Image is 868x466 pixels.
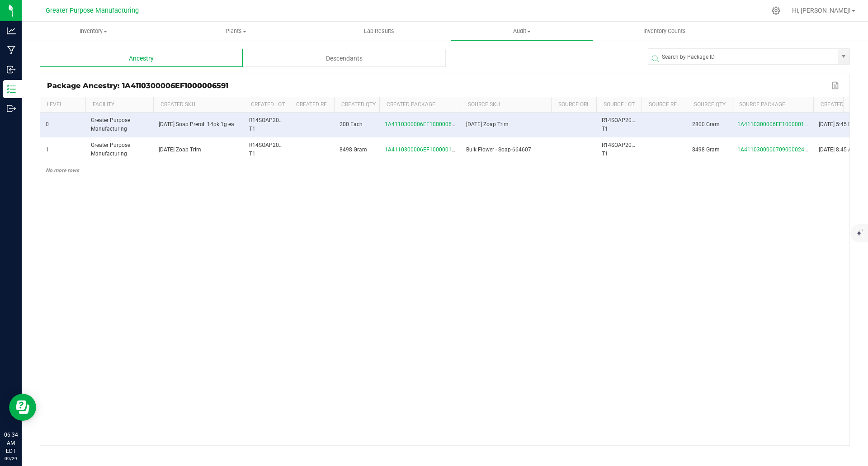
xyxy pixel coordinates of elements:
inline-svg: Outbound [7,104,16,113]
span: [DATE] 5:45 PM EDT [819,121,868,127]
a: Audit [450,22,593,41]
span: 1A4110300000709000024835 [737,146,814,153]
span: 8498 Gram [340,146,367,153]
span: Greater Purpose Manufacturing [91,117,130,132]
span: 1 [46,146,49,153]
span: 1A4110300006EF1000001429 [737,121,814,127]
a: Plants [165,22,307,41]
div: Manage settings [770,6,782,15]
th: Source Lot [596,97,642,113]
span: 1A4110300006EF1000001429 [385,146,461,153]
th: Created Ref Field [289,97,334,113]
span: Inventory Counts [631,27,698,35]
th: Level [40,97,85,113]
span: Lab Results [352,27,406,35]
a: Inventory Counts [593,22,736,41]
th: Source SKU [461,97,551,113]
inline-svg: Inventory [7,85,16,94]
div: Package Ancestry: 1A4110300006EF1000006591 [47,81,829,90]
span: R14SOAP20250220-T1 [249,142,299,157]
a: Inventory [22,22,165,41]
span: [DATE] Soap Preroll 14pk 1g ea [159,121,234,127]
inline-svg: Manufacturing [7,46,16,55]
span: Plants [165,27,307,35]
span: 2800 Gram [692,121,720,127]
span: 200 Each [340,121,363,127]
span: R14SOAP20250220-T1 [602,117,652,132]
inline-svg: Analytics [7,26,16,35]
span: [DATE] Zoap Trim [159,146,201,153]
div: Ancestry [40,49,243,67]
th: Facility [85,97,153,113]
span: 0 [46,121,49,127]
th: Source Origin Harvests [551,97,596,113]
p: 09/29 [4,455,18,462]
input: Search by Package ID [648,49,838,65]
span: Bulk Flower - Soap-664607 [466,146,531,153]
span: Audit [451,27,593,35]
inline-svg: Inbound [7,65,16,74]
th: Source Qty [687,97,732,113]
span: R14SOAP20250220-T1 [249,117,299,132]
th: Source Ref Field [642,97,687,113]
span: Greater Purpose Manufacturing [91,142,130,157]
span: [DATE] Zoap Trim [466,121,509,127]
span: No more rows [46,167,79,174]
span: Greater Purpose Manufacturing [46,7,139,14]
th: Created SKU [153,97,244,113]
div: Descendants [243,49,446,67]
span: Hi, [PERSON_NAME]! [792,7,851,14]
th: Created Lot [244,97,289,113]
th: Created Qty [334,97,379,113]
span: 1A4110300006EF1000006591 [385,121,461,127]
p: 06:34 AM EDT [4,431,18,455]
span: R14SOAP20250220-T1 [602,142,652,157]
span: Inventory [22,27,165,35]
button: Export to Excel [829,80,843,91]
th: Source Package [732,97,813,113]
iframe: Resource center [9,394,36,421]
span: [DATE] 8:45 AM EDT [819,146,868,153]
a: Lab Results [307,22,450,41]
span: 8498 Gram [692,146,720,153]
th: Created Package [379,97,461,113]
